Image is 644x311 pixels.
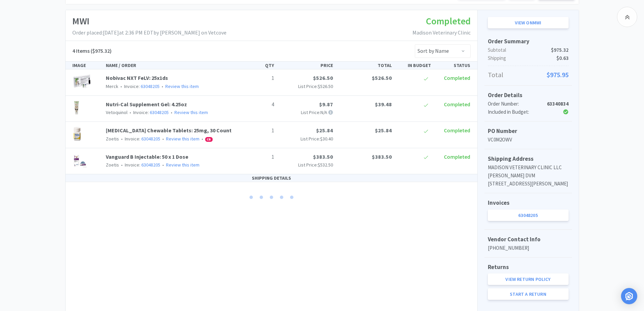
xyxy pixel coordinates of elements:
span: Invoice: [119,162,160,168]
span: $30.40 [320,136,333,142]
span: • [200,136,204,142]
p: Order placed: [DATE] at 2:36 PM EDT by [PERSON_NAME] on Vetcove [72,28,226,37]
img: 7798ab45b2df48758fb7501aa9273236_306.png [72,126,82,141]
span: $526.50 [313,74,333,81]
a: Review this item [165,83,199,89]
span: • [161,136,165,142]
p: VC0M2OWV [488,136,569,144]
strong: 63340834 [547,101,569,107]
a: View onMWI [488,17,569,28]
span: Completed [426,15,471,27]
p: 1 [240,74,274,83]
span: • [120,136,124,142]
span: Vetoquinol [106,109,127,115]
div: STATUS [434,62,473,69]
p: List Price: [280,135,333,142]
p: [PHONE_NUMBER] [488,244,569,252]
span: Completed [444,74,470,81]
span: $975.32 [551,46,569,54]
a: Start a Return [488,288,569,300]
span: $383.50 [313,153,333,160]
h5: Order Details [488,91,569,100]
img: 474d9b287e294e2ea4051e33a28e7be5_6276.png [72,100,80,115]
div: TOTAL [336,62,395,69]
a: Nutri-Cal Supplement Gel: 4.25oz [106,101,187,108]
span: $532.50 [318,162,333,168]
span: $9.87 [319,101,333,108]
div: QTY [238,62,277,69]
p: 4 [240,100,274,109]
p: 1 [240,126,274,135]
p: MADISON VETERINARY CLINIC LLC [PERSON_NAME] DVM [STREET_ADDRESS][PERSON_NAME] [488,163,569,188]
p: Total [488,69,569,80]
a: 63048205 [141,83,160,89]
span: $383.50 [372,153,392,160]
span: 4 Items [72,47,90,54]
span: Invoice: [119,136,160,142]
span: $25.84 [375,127,392,134]
h5: ($975.32) [72,47,112,55]
a: 63048205 [141,162,160,168]
div: IN BUDGET [395,62,434,69]
p: List Price: N/A [280,109,333,116]
p: Madison Veterinary Clinic [412,28,471,37]
span: Completed [444,101,470,108]
span: $25.84 [316,127,333,134]
span: Merck [106,83,118,89]
span: $0.63 [556,54,569,62]
a: Nobivac NXT FeLV: 25x1ds [106,74,168,81]
span: • [161,162,165,168]
h5: Vendor Contact Info [488,235,569,244]
a: 63048205 [488,209,569,221]
span: $526.50 [372,74,392,81]
div: IMAGE [70,62,103,69]
p: Shipping [488,54,569,62]
div: Included in Budget: [488,108,542,116]
h1: MWI [72,14,226,29]
div: PRICE [277,62,336,69]
h5: Invoices [488,198,569,207]
span: $526.50 [318,83,333,89]
span: Completed [444,127,470,134]
span: $39.48 [375,101,392,108]
a: Vanguard B Injectable: 50 x 1 Dose [106,153,188,160]
span: Zoetis [106,162,119,168]
span: • [120,162,124,168]
h5: Returns [488,263,569,272]
span: • [161,83,164,89]
span: Invoice: [118,83,160,89]
div: NAME / ORDER [103,62,238,69]
h5: Order Summary [488,37,569,46]
a: Review this item [174,109,208,115]
h5: PO Number [488,127,569,136]
img: 05ee94c4c8fb4408b9363dae367f8995_754962.png [72,74,92,89]
span: • [170,109,173,115]
span: Invoice: [127,109,169,115]
a: 63048205 [150,109,169,115]
span: Zoetis [106,136,119,142]
p: List Price: [280,161,333,169]
div: Order Number: [488,100,542,108]
p: List Price: [280,83,333,90]
span: CB [206,137,212,141]
a: Review this item [166,136,199,142]
p: Subtotal [488,46,569,54]
span: Completed [444,153,470,160]
span: $975.95 [547,69,569,80]
span: • [119,83,123,89]
p: 1 [240,153,274,161]
a: View Return Policy [488,273,569,285]
img: c7c83e1f235a4b6f9d62c344726dc916_454268.png [72,153,87,168]
div: Open Intercom Messenger [621,288,637,304]
a: 63048205 [141,136,160,142]
div: SHIPPING DETAILS [66,174,477,182]
a: Review this item [166,162,199,168]
h5: Shipping Address [488,154,569,163]
span: • [128,109,132,115]
a: [MEDICAL_DATA] Chewable Tablets: 25mg, 30 Count [106,127,232,134]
